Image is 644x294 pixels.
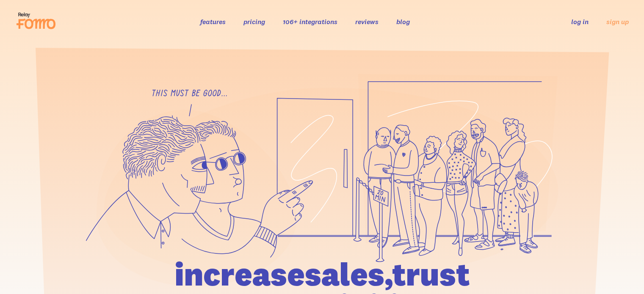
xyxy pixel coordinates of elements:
[243,17,265,26] a: pricing
[396,17,410,26] a: blog
[283,17,337,26] a: 106+ integrations
[606,17,629,26] a: sign up
[200,17,226,26] a: features
[355,17,379,26] a: reviews
[571,17,589,26] a: log in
